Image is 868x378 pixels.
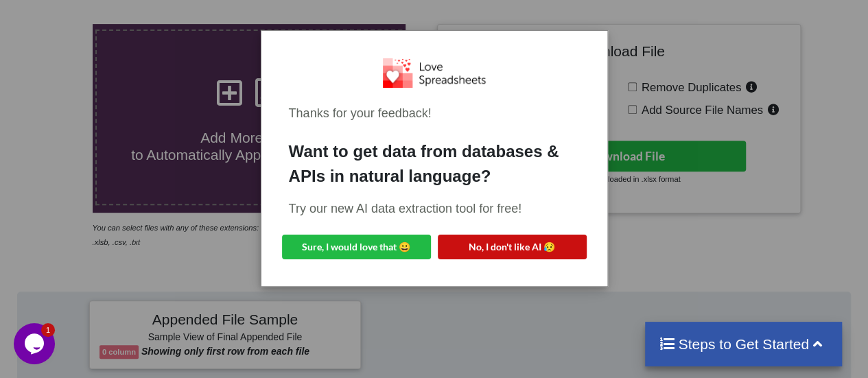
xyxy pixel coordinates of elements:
[289,104,580,123] div: Thanks for your feedback!
[289,139,580,189] div: Want to get data from databases & APIs in natural language?
[438,235,587,259] button: No, I don't like AI 😥
[14,323,58,364] iframe: chat widget
[289,200,580,218] div: Try our new AI data extraction tool for free!
[659,335,828,353] h4: Steps to Get Started
[282,235,431,259] button: Sure, I would love that 😀
[383,58,486,88] img: Logo.png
